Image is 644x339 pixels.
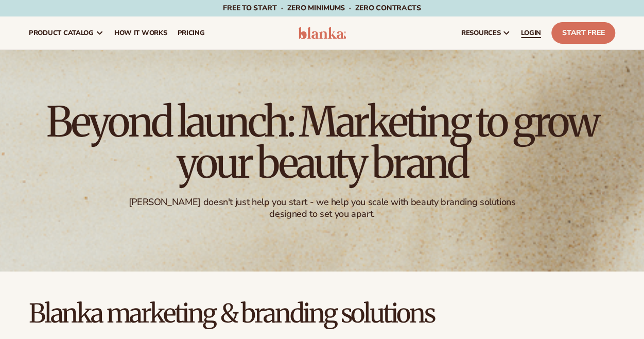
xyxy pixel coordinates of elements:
[298,27,346,39] img: logo
[223,3,421,13] span: Free to start · ZERO minimums · ZERO contracts
[177,29,204,37] span: pricing
[456,16,516,49] a: resources
[521,29,541,37] span: LOGIN
[516,16,546,49] a: LOGIN
[39,101,605,184] h1: Beyond launch: Marketing to grow your beauty brand
[24,16,109,49] a: product catalog
[551,22,615,44] a: Start Free
[461,29,500,37] span: resources
[172,16,210,49] a: pricing
[29,29,94,37] span: product catalog
[113,196,531,221] div: [PERSON_NAME] doesn't just help you start - we help you scale with beauty branding solutions desi...
[114,29,167,37] span: How It Works
[109,16,172,49] a: How It Works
